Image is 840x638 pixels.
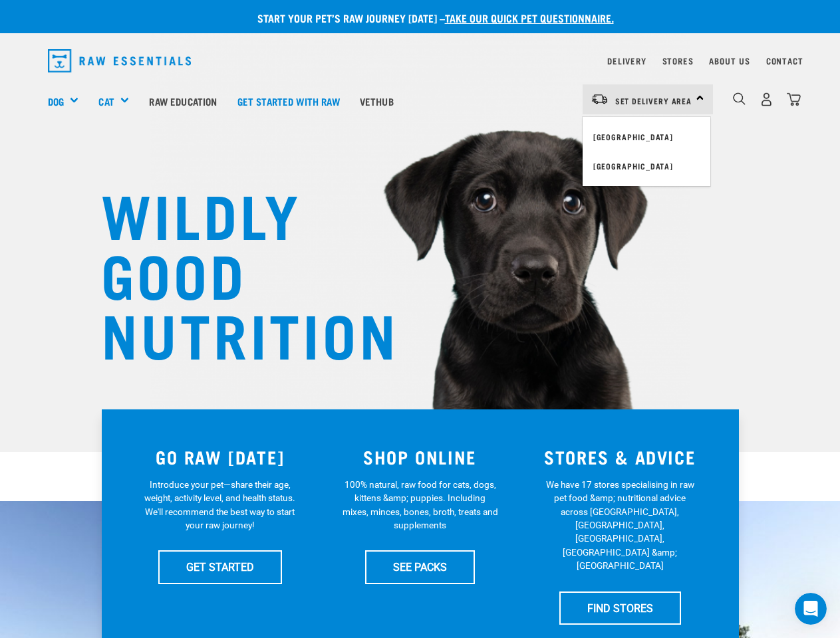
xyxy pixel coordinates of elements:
a: take our quick pet questionnaire. [445,15,614,21]
span: Set Delivery Area [615,98,692,103]
p: We have 17 stores specialising in raw pet food &amp; nutritional advice across [GEOGRAPHIC_DATA],... [542,478,698,573]
a: Dog [48,94,64,109]
h1: WILDLY GOOD NUTRITION [101,183,367,362]
a: [GEOGRAPHIC_DATA] [583,122,710,152]
a: Contact [766,58,803,63]
img: van-moving.png [591,93,609,105]
nav: dropdown navigation [37,44,803,78]
a: Cat [98,94,114,109]
img: Raw Essentials Logo [48,49,192,72]
a: GET STARTED [158,550,282,584]
a: SEE PACKS [365,550,475,584]
p: 100% natural, raw food for cats, dogs, kittens &amp; puppies. Including mixes, minces, bones, bro... [342,478,498,532]
img: home-icon@2x.png [787,92,801,106]
a: [GEOGRAPHIC_DATA] [583,152,710,181]
a: Raw Education [139,74,227,128]
a: Get started with Raw [227,74,350,128]
a: About Us [709,58,750,63]
a: Vethub [350,74,404,128]
p: Introduce your pet—share their age, weight, activity level, and health status. We'll recommend th... [142,478,298,532]
a: Delivery [607,58,646,63]
h3: STORES & ADVICE [528,447,712,467]
img: user.png [760,92,773,106]
h3: GO RAW [DATE] [128,447,313,467]
img: home-icon-1@2x.png [733,92,746,105]
a: Stores [662,58,694,63]
iframe: Intercom live chat [795,593,827,625]
a: FIND STORES [559,591,681,625]
h3: SHOP ONLINE [328,447,512,467]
